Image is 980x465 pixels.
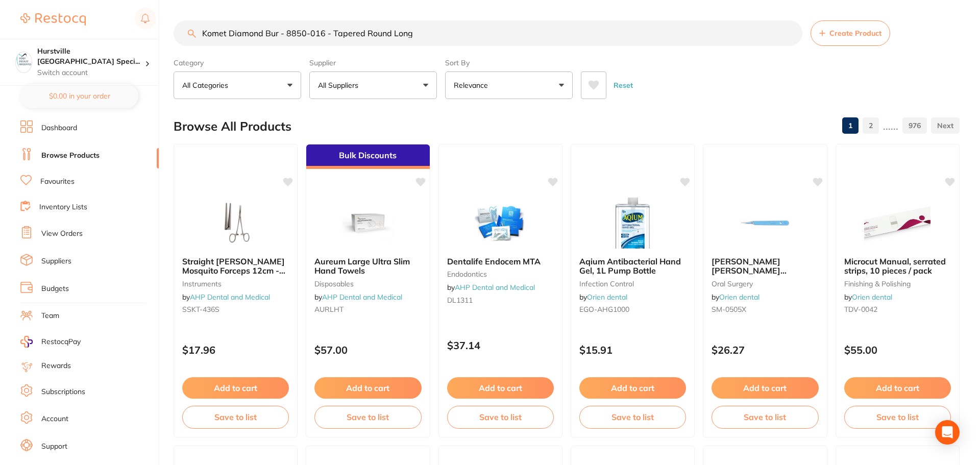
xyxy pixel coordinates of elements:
[587,292,627,302] a: Orien dental
[182,305,219,314] span: SSKT-436S
[712,344,818,356] p: $26.27
[579,344,686,356] p: $15.91
[174,20,802,46] input: Search Products
[37,46,145,66] h4: Hurstville Sydney Specialist Periodontics
[455,283,535,292] a: AHP Dental and Medical
[314,257,421,276] b: Aureum Large Ultra Slim Hand Towels
[445,58,573,67] label: Sort By
[314,280,421,288] small: disposables
[844,292,892,302] span: by
[182,257,289,276] b: Straight Halstead Mosquito Forceps 12cm - SSKT436S
[447,377,554,399] button: Add to cart
[20,84,138,108] button: $0.00 in your order
[844,280,951,288] small: finishing & polishing
[314,344,421,356] p: $57.00
[447,339,554,351] p: $37.14
[712,256,818,295] span: [PERSON_NAME] [PERSON_NAME] Disposable Scalpels No. 15, Box of 10
[719,292,759,302] a: Orien dental
[579,292,627,302] span: by
[203,198,269,249] img: Straight Halstead Mosquito Forceps 12cm - SSKT436S
[447,257,554,266] b: Dentalife Endocem MTA
[712,377,818,399] button: Add to cart
[712,280,818,288] small: oral surgery
[844,344,951,356] p: $55.00
[579,406,686,428] button: Save to list
[447,270,554,278] small: endodontics
[309,58,437,67] label: Supplier
[174,119,291,134] h2: Browse All Products
[844,256,946,276] span: Microcut Manual, serrated strips, 10 pieces / pack
[447,256,541,266] span: Dentalife Endocem MTA
[579,305,629,314] span: EGO-AHG1000
[844,257,951,276] b: Microcut Manual, serrated strips, 10 pieces / pack
[712,406,818,428] button: Save to list
[182,344,289,356] p: $17.96
[902,115,927,136] a: 976
[322,292,402,302] a: AHP Dental and Medical
[41,151,100,161] a: Browse Products
[844,377,951,399] button: Add to cart
[935,420,960,445] div: Open Intercom Messenger
[41,414,68,424] a: Account
[174,58,301,67] label: Category
[318,80,362,90] p: All Suppliers
[182,256,285,285] span: Straight [PERSON_NAME] Mosquito Forceps 12cm - SSKT436S
[314,406,421,428] button: Save to list
[842,115,859,136] a: 1
[610,71,636,99] button: Reset
[579,377,686,399] button: Add to cart
[41,337,81,347] span: RestocqPay
[579,256,681,276] span: Aqium Antibacterial Hand Gel, 1L Pump Bottle
[41,361,71,371] a: Rewards
[306,144,429,169] div: Bulk Discounts
[314,292,402,302] span: by
[37,68,145,78] p: Switch account
[829,29,881,37] span: Create Product
[20,8,86,31] a: Restocq Logo
[20,336,33,348] img: RestocqPay
[41,123,77,133] a: Dashboard
[445,71,573,99] button: Relevance
[883,120,898,132] p: ......
[579,280,686,288] small: infection control
[190,292,270,302] a: AHP Dental and Medical
[454,80,492,90] p: Relevance
[852,292,892,302] a: Orien dental
[712,257,818,276] b: Swann Morton Disposable Scalpels No. 15, Box of 10
[844,406,951,428] button: Save to list
[41,256,71,266] a: Suppliers
[309,71,437,99] button: All Suppliers
[447,406,554,428] button: Save to list
[182,80,232,90] p: All Categories
[732,198,798,249] img: Swann Morton Disposable Scalpels No. 15, Box of 10
[182,280,289,288] small: instruments
[314,305,344,314] span: AURLHT
[20,336,81,348] a: RestocqPay
[41,284,69,294] a: Budgets
[314,377,421,399] button: Add to cart
[41,229,83,239] a: View Orders
[811,20,890,46] button: Create Product
[712,292,759,302] span: by
[41,442,67,452] a: Support
[447,296,473,305] span: DL1311
[182,377,289,399] button: Add to cart
[20,13,86,26] img: Restocq Logo
[863,115,879,136] a: 2
[467,198,533,249] img: Dentalife Endocem MTA
[16,52,32,68] img: Hurstville Sydney Specialist Periodontics
[600,198,666,249] img: Aqium Antibacterial Hand Gel, 1L Pump Bottle
[314,256,410,276] span: Aureum Large Ultra Slim Hand Towels
[41,387,85,397] a: Subscriptions
[40,177,75,187] a: Favourites
[864,198,930,249] img: Microcut Manual, serrated strips, 10 pieces / pack
[182,406,289,428] button: Save to list
[174,71,301,99] button: All Categories
[579,257,686,276] b: Aqium Antibacterial Hand Gel, 1L Pump Bottle
[182,292,270,302] span: by
[39,202,87,212] a: Inventory Lists
[335,198,401,249] img: Aureum Large Ultra Slim Hand Towels
[447,283,535,292] span: by
[844,305,877,314] span: TDV-0042
[712,305,746,314] span: SM-0505X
